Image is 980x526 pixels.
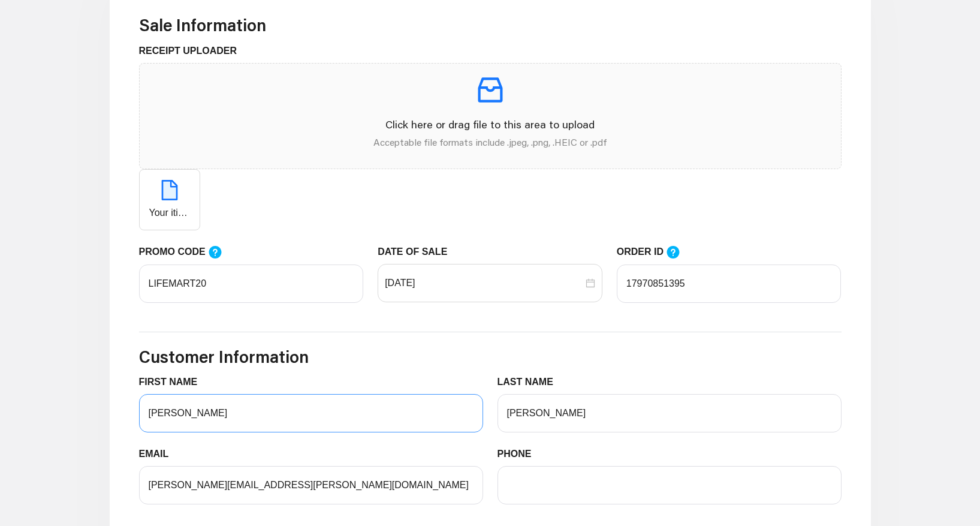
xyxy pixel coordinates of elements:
[139,15,842,35] h3: Sale Information
[497,466,842,504] input: PHONE
[139,466,483,504] input: EMAIL
[378,245,456,259] label: DATE OF SALE
[139,347,842,367] h3: Customer Information
[139,447,178,461] label: EMAIL
[385,276,583,290] input: DATE OF SALE
[139,375,207,389] label: FIRST NAME
[497,394,842,432] input: LAST NAME
[139,44,246,58] label: RECEIPT UPLOADER
[139,394,483,432] input: FIRST NAME
[497,375,563,389] label: LAST NAME
[497,447,541,461] label: PHONE
[149,116,831,133] p: Click here or drag file to this area to upload
[140,64,841,169] span: inboxClick here or drag file to this area to uploadAcceptable file formats include .jpeg, .png, ....
[617,245,692,260] label: ORDER ID
[474,73,507,107] span: inbox
[139,245,234,260] label: PROMO CODE
[149,135,831,149] p: Acceptable file formats include .jpeg, .png, .HEIC or .pdf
